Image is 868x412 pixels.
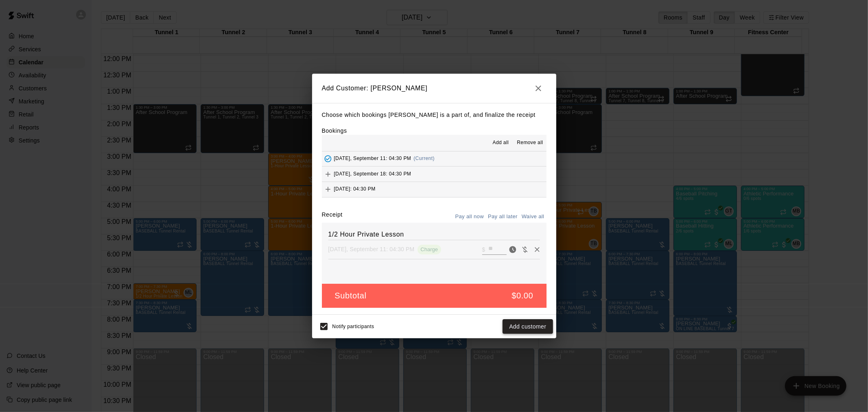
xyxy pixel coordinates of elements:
[335,290,367,301] h5: Subtotal
[322,153,334,165] button: Added - Collect Payment
[322,110,547,120] p: Choose which bookings [PERSON_NAME] is a part of, and finalize the receipt
[334,156,411,161] span: [DATE], September 11: 04:30 PM
[322,151,547,167] button: Added - Collect Payment[DATE], September 11: 04:30 PM(Current)
[322,127,347,134] label: Bookings
[328,229,540,240] h6: 1/2 Hour Private Lesson
[322,182,547,197] button: Add[DATE]: 04:30 PM
[493,139,509,147] span: Add all
[334,186,376,192] span: [DATE]: 04:30 PM
[512,290,533,301] h5: $0.00
[322,210,343,223] label: Receipt
[520,210,547,223] button: Waive all
[507,245,519,252] span: Pay now
[312,74,556,103] h2: Add Customer: [PERSON_NAME]
[517,139,543,147] span: Remove all
[453,210,486,223] button: Pay all now
[332,324,374,329] span: Notify participants
[488,136,514,149] button: Add all
[322,186,334,192] span: Add
[322,171,334,177] span: Add
[482,245,485,254] p: $
[413,156,435,161] span: (Current)
[514,136,546,149] button: Remove all
[486,210,520,223] button: Pay all later
[531,243,543,256] button: Remove
[519,245,531,252] span: Waive payment
[503,319,553,334] button: Add customer
[322,167,547,182] button: Add[DATE], September 18: 04:30 PM
[328,245,415,253] p: [DATE], September 11: 04:30 PM
[334,171,411,177] span: [DATE], September 18: 04:30 PM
